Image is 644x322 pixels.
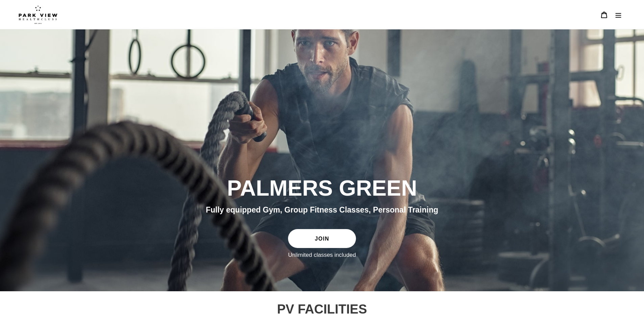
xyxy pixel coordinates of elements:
[611,7,625,22] button: Menu
[138,301,506,317] h2: PV FACILITIES
[288,251,356,259] label: Unlimited classes included
[206,205,438,214] span: Fully equipped Gym, Group Fitness Classes, Personal Training
[19,5,57,24] img: Park view health clubs is a gym near you.
[288,229,356,248] a: JOIN
[138,175,506,201] h2: PALMERS GREEN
